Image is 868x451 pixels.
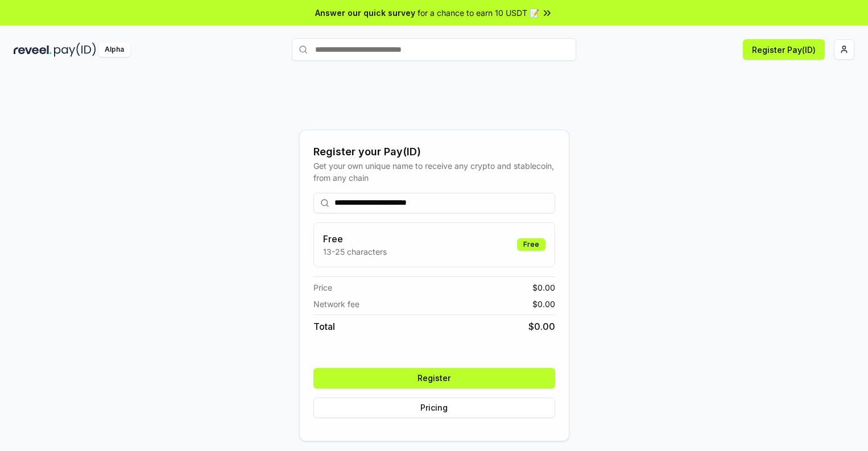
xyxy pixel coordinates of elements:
[532,298,555,310] span: $ 0.00
[313,398,555,418] button: Pricing
[323,246,387,258] p: 13-25 characters
[528,320,555,333] span: $ 0.00
[532,282,555,293] span: $ 0.00
[315,7,415,19] span: Answer our quick survey
[313,320,335,333] span: Total
[743,39,825,60] button: Register Pay(ID)
[313,368,555,388] button: Register
[418,7,539,19] span: for a chance to earn 10 USDT 📝
[517,238,545,251] div: Free
[98,43,130,57] div: Alpha
[54,43,96,57] img: pay_id
[313,144,555,160] div: Register your Pay(ID)
[313,282,332,293] span: Price
[313,160,555,184] div: Get your own unique name to receive any crypto and stablecoin, from any chain
[323,232,387,246] h3: Free
[14,43,52,57] img: reveel_dark
[313,298,359,310] span: Network fee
